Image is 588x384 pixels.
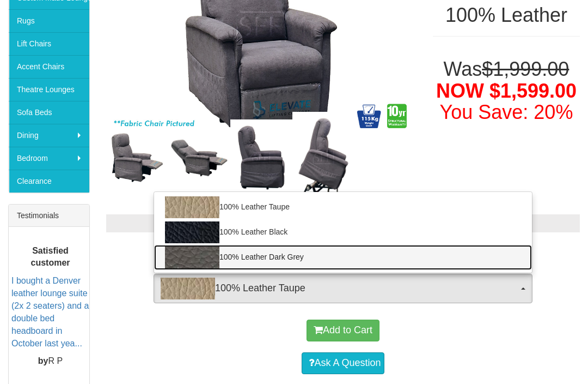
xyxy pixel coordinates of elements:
[165,247,219,268] img: 100% Leather Dark Grey
[154,195,532,220] a: 100% Leather Taupe
[165,196,219,218] img: 100% Leather Taupe
[165,221,219,243] img: 100% Leather Black
[154,220,532,245] a: 100% Leather Black
[154,245,532,270] a: 100% Leather Dark Grey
